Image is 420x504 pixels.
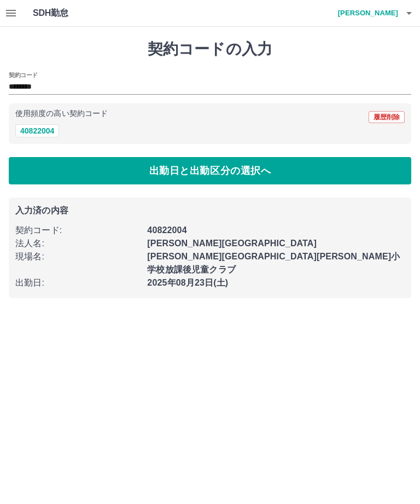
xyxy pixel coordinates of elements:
[15,237,141,250] p: 法人名 :
[147,239,317,248] b: [PERSON_NAME][GEOGRAPHIC_DATA]
[9,71,38,79] h2: 契約コード
[369,111,405,123] button: 履歴削除
[9,157,411,184] button: 出勤日と出勤区分の選択へ
[147,225,186,235] b: 40822004
[15,250,141,263] p: 現場名 :
[15,276,141,289] p: 出勤日 :
[147,278,228,287] b: 2025年08月23日(土)
[15,124,59,137] button: 40822004
[15,206,405,215] p: 入力済の内容
[147,252,400,274] b: [PERSON_NAME][GEOGRAPHIC_DATA][PERSON_NAME]小学校放課後児童クラブ
[9,40,411,59] h1: 契約コードの入力
[15,224,141,237] p: 契約コード :
[15,110,108,118] p: 使用頻度の高い契約コード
